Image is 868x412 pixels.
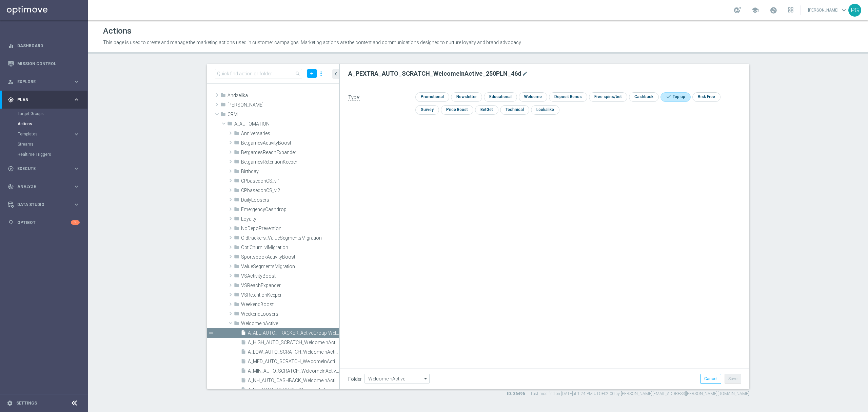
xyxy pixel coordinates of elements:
[73,96,80,103] i: keyboard_arrow_right
[241,235,339,241] span: Oldtrackers_ValueSegmentsMigration
[248,330,339,336] span: A_ALL_AUTO_TRACKER_ActiveGroup-WelcomeInActive
[248,368,339,374] span: A_MIN_AUTO_SCRATCH_WelcomeInActive_2PLN_46d
[234,197,239,205] i: folder
[73,131,80,137] i: keyboard_arrow_right
[7,220,80,225] button: lightbulb Optibot 5
[18,139,87,149] div: Streams
[220,92,226,100] i: folder
[241,169,339,174] span: Birthday
[241,387,246,395] i: insert_drive_file
[8,184,73,190] div: Analyze
[8,37,80,55] div: Dashboard
[234,130,239,138] i: folder
[71,220,80,225] div: 5
[348,376,362,382] label: Folder
[332,69,339,79] button: chevron_left
[17,98,73,102] span: Plan
[73,78,80,85] i: keyboard_arrow_right
[18,149,87,160] div: Realtime Triggers
[8,79,14,85] i: person_search
[228,102,339,108] span: Antoni L.
[220,111,226,119] i: folder
[241,377,246,385] i: insert_drive_file
[7,166,80,171] button: play_circle_outline Execute keyboard_arrow_right
[234,159,239,167] i: folder
[8,97,14,103] i: gps_fixed
[18,132,66,136] span: Templates
[840,6,848,14] span: keyboard_arrow_down
[103,39,600,45] p: This page is used to create and manage the marketing actions used in customer campaigns. Marketin...
[17,37,80,55] a: Dashboard
[234,216,239,224] i: folder
[241,302,339,307] span: WeekendBoost
[241,150,339,155] span: BetgamesReachExpander
[17,213,71,231] a: Optibot
[241,349,246,357] i: insert_drive_file
[18,132,73,136] div: Templates
[234,121,339,127] span: A_AUTOMATION
[234,187,239,195] i: folder
[241,283,339,288] span: VSReachExpander
[241,216,339,222] span: Loyalty
[241,264,339,269] span: ValueSegmentsMigration
[73,183,80,190] i: keyboard_arrow_right
[295,71,300,76] span: search
[234,273,239,281] i: folder
[18,111,71,116] a: Target Groups
[333,71,339,77] i: chevron_left
[7,43,80,49] div: equalizer Dashboard
[8,202,73,208] div: Data Studio
[307,69,317,78] button: add
[241,321,339,326] span: WelcomeInActive
[228,93,339,98] span: And&#x17C;elika
[234,254,239,262] i: folder
[8,184,14,190] i: track_changes
[234,235,239,243] i: folder
[241,245,339,250] span: OptiChurnLvlMigration
[73,201,80,208] i: keyboard_arrow_right
[17,167,73,171] span: Execute
[241,207,339,212] span: EmergencyCashdrop
[241,273,339,279] span: VSActivityBoost
[234,282,239,290] i: folder
[241,368,246,376] i: insert_drive_file
[248,359,339,364] span: A_MED_AUTO_SCRATCH_WelcomeInActive_15PLN_46d
[241,140,339,146] span: BetgamesActivityBoost
[18,119,87,129] div: Actions
[7,97,80,102] button: gps_fixed Plan keyboard_arrow_right
[522,71,528,76] i: mode_edit
[248,387,339,393] span: A_NL_AUTO_SCRATCH_WelcomeInActive_10PLN_46d
[241,292,339,298] span: VSRetentionKeeper
[234,320,239,328] i: folder
[7,400,13,406] i: settings
[18,152,71,157] a: Realtime Triggers
[234,140,239,148] i: folder
[234,301,239,309] i: folder
[807,5,848,15] a: [PERSON_NAME]keyboard_arrow_down
[241,330,246,338] i: insert_drive_file
[7,79,80,85] button: person_search Explore keyboard_arrow_right
[248,340,339,345] span: A_HIGH_AUTO_SCRATCH_WelcomeInActive_40PLN_46d
[220,102,226,110] i: folder
[73,165,80,172] i: keyboard_arrow_right
[7,61,80,67] button: Mission Control
[848,4,861,17] div: PG
[16,401,37,405] a: Settings
[241,159,339,165] span: BetgamesRetentionKeeper
[241,131,339,136] span: Anniversaries
[318,69,324,78] i: more_vert
[234,263,239,271] i: folder
[227,121,233,129] i: folder
[8,43,14,49] i: equalizer
[248,378,339,383] span: A_NH_AUTO_CASHBACK_WelcomeInActive_20do200_46d
[234,225,239,233] i: folder
[751,6,759,14] span: school
[18,129,87,139] div: Templates
[234,311,239,319] i: folder
[7,202,80,207] button: Data Studio keyboard_arrow_right
[725,374,741,383] button: Save
[18,131,80,137] button: Templates keyboard_arrow_right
